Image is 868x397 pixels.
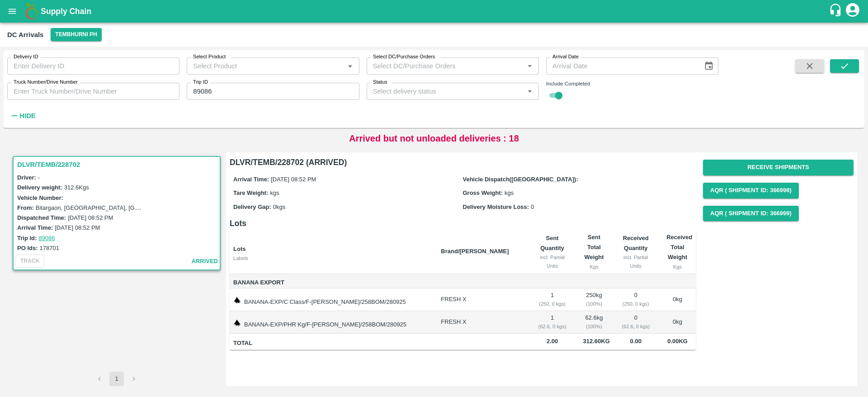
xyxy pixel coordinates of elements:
td: 0 [612,288,659,311]
label: Arrival Date [552,53,579,61]
span: [DATE] 08:52 PM [271,176,316,183]
span: Banana Export [233,278,434,288]
div: customer-support [829,3,844,19]
button: Choose date [700,57,717,75]
img: weight [233,319,241,326]
label: Trip ID [193,79,208,86]
span: 0 kgs [273,203,285,210]
h3: DLVR/TEMB/228702 [17,159,219,170]
b: Sent Total Weight [584,234,604,261]
label: Status [373,79,387,86]
label: Vehicle Number: [17,194,63,201]
label: Arrival Time: [17,224,53,231]
label: Delivery ID [14,53,38,61]
button: Select DC [51,28,101,41]
button: page 1 [109,372,124,386]
label: Tare Weight: [233,189,269,196]
b: Sent Quantity [540,235,564,251]
label: Delivery weight: [17,184,62,191]
p: Arrived but not unloaded deliveries : 18 [349,132,519,145]
input: Enter Trip ID [187,83,359,100]
td: FRESH X [434,288,528,311]
b: Received Total Weight [666,234,692,261]
button: Hide [7,108,38,123]
label: Dispatched Time: [17,214,66,221]
div: Include Completed [546,80,718,88]
h6: Lots [230,217,696,230]
button: Open [524,60,536,72]
label: Vehicle Dispatch([GEOGRAPHIC_DATA]): [463,176,578,183]
strong: Hide [19,112,35,119]
div: ( 100 %) [583,300,605,308]
label: Truck Number/Drive Number [14,79,78,86]
div: ( 250, 0 kgs) [536,300,569,308]
input: Select delivery status [369,85,521,97]
a: 89086 [38,235,55,241]
span: 2.00 [536,336,569,347]
td: BANANA-EXP/C Class/F-[PERSON_NAME]/258BOM/280925 [230,288,434,311]
button: Open [524,85,536,97]
td: 0 [612,311,659,334]
div: ( 250, 0 kgs) [619,300,652,308]
div: ( 100 %) [583,322,605,331]
label: Delivery Moisture Loss: [463,203,529,210]
label: [DATE] 08:52 PM [55,224,100,231]
label: 178701 [40,245,59,251]
img: weight [233,297,241,304]
span: 312.60 Kg [583,338,610,345]
div: incl. Partial Units [619,253,652,270]
input: Select DC/Purchase Orders [369,60,509,72]
span: - [38,174,40,181]
div: incl. Partial Units [536,253,569,270]
input: Select Product [189,60,341,72]
div: ( 62.6, 0 kgs) [536,322,569,331]
td: 1 [529,288,576,311]
h6: DLVR/TEMB/228702 (ARRIVED) [230,156,696,169]
b: Received Quantity [623,235,649,251]
b: Lots [233,246,245,252]
button: open drawer [2,1,23,22]
label: Delivery Gap: [233,203,271,210]
td: 62.6 kg [576,311,613,334]
div: ( 62.6, 0 kgs) [619,322,652,331]
label: Select DC/Purchase Orders [373,53,435,61]
td: 0 kg [659,311,696,334]
span: 0.00 [619,336,652,347]
input: Arrival Date [546,57,697,75]
td: BANANA-EXP/PHR Kg/F-[PERSON_NAME]/258BOM/280925 [230,311,434,334]
div: DC Arrivals [7,29,43,41]
label: [DATE] 08:52 PM [68,214,113,221]
span: kgs [270,189,279,196]
span: 0 [531,203,534,210]
label: 312.6 Kgs [64,184,89,191]
nav: pagination navigation [91,372,142,386]
div: Kgs [583,263,605,271]
div: Labels [233,254,434,262]
b: Brand/[PERSON_NAME] [441,248,509,255]
label: PO Ids: [17,245,38,251]
label: Gross Weight: [463,189,503,196]
td: FRESH X [434,311,528,334]
div: account of current user [844,2,861,21]
button: Receive Shipments [703,160,854,175]
b: Supply Chain [41,7,91,16]
img: logo [23,2,41,20]
td: 250 kg [576,288,613,311]
button: AQR ( Shipment Id: 366998) [703,183,799,198]
span: Total [233,338,434,349]
a: Supply Chain [41,5,829,18]
span: kgs [505,189,514,196]
label: Select Product [193,53,226,61]
label: Trip Id: [17,235,37,241]
input: Enter Truck Number/Drive Number [7,83,179,100]
label: Bitargaon, [GEOGRAPHIC_DATA], [GEOGRAPHIC_DATA], [GEOGRAPHIC_DATA] [36,204,254,211]
td: 1 [529,311,576,334]
td: 0 kg [659,288,696,311]
span: arrived [191,256,218,267]
input: Enter Delivery ID [7,57,179,75]
button: AQR ( Shipment Id: 366999) [703,206,799,222]
label: From: [17,204,34,211]
button: Open [344,60,356,72]
div: Kgs [666,263,689,271]
span: 0.00 Kg [667,338,688,345]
